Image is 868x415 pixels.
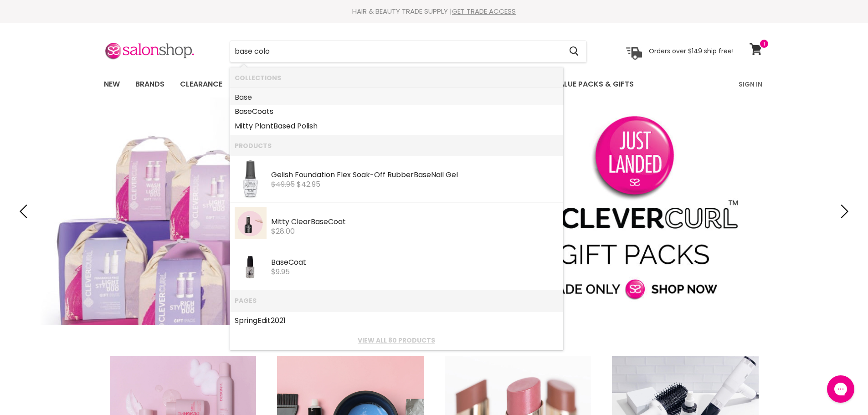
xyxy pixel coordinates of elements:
ul: Main menu [97,71,687,97]
a: New [97,75,127,94]
a: SpringEdit2021 [235,313,559,328]
iframe: Gorgias live chat messenger [822,372,859,406]
span: $28.00 [271,226,295,236]
b: Base [414,169,431,180]
a: Coats [235,104,559,119]
form: Product [230,41,587,62]
li: View All [230,330,563,350]
a: Brands [128,75,171,94]
a: GET TRADE ACCESS [452,6,516,16]
li: Collections: Mitty Plant Based Polish [230,119,563,136]
li: Products: Base Coat [230,243,563,290]
input: Search [230,41,562,62]
a: View all 80 products [235,337,559,344]
span: $42.95 [297,179,320,190]
b: Base [235,92,252,102]
button: Next [834,202,852,220]
a: Sign In [733,75,768,94]
b: Base [235,106,252,117]
button: Previous [16,202,34,220]
img: 5008_200x.jpg [238,248,263,286]
b: Base [271,257,288,267]
li: Products [230,135,563,156]
img: clearbase.webp [235,207,267,239]
li: Collections: Base [230,88,563,105]
b: Base [311,216,328,227]
img: GEL-FoundationFlex-Bottle-Clear_2x_c08c1410-64c0-4924-a608-4076a3c9c918_200x.jpg [242,160,259,199]
a: Clearance [173,75,229,94]
div: Coat [271,258,559,268]
li: Products: Gelish Foundation Flex Soak-Off Rubber Base Nail Gel [230,156,563,203]
button: Search [562,41,586,62]
li: Collections: Base Coats [230,104,563,119]
span: $9.95 [271,266,290,277]
div: Mitty Clear Coat [271,218,559,227]
a: Mitty Plantd Polish [235,119,559,133]
nav: Main [92,71,776,97]
s: $49.95 [271,179,295,190]
div: HAIR & BEAUTY TRADE SUPPLY | [92,7,776,16]
b: Base [273,121,291,131]
li: Pages: SpringEdit2021 [230,311,563,330]
li: Products: Mitty Clear Base Coat [230,203,563,243]
div: Gelish Foundation Flex Soak-Off Rubber Nail Gel [271,171,559,180]
p: Orders over $149 ship free! [649,47,734,55]
li: Collections [230,67,563,88]
li: Pages [230,290,563,311]
a: Value Packs & Gifts [547,75,641,94]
